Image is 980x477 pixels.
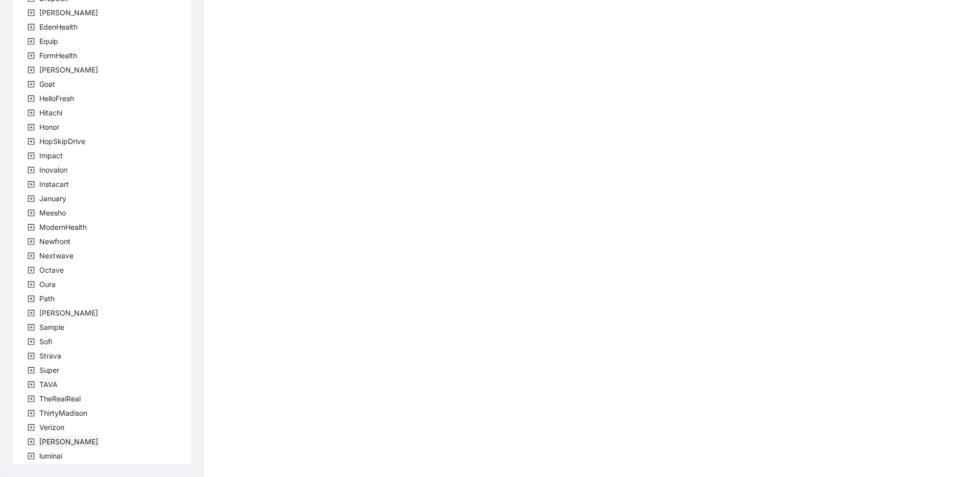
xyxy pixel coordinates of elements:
span: Garner [37,64,100,76]
span: Path [37,293,57,305]
span: TheRealReal [37,393,83,405]
span: Strava [39,351,61,360]
span: luminai [37,450,64,462]
span: plus-square [28,195,35,202]
span: Earnest [37,7,100,19]
span: ThirtyMadison [37,407,89,419]
span: January [37,193,68,205]
span: Super [37,364,61,376]
span: Newfront [37,235,72,248]
span: luminai [39,451,62,460]
span: FormHealth [37,50,79,62]
span: EdenHealth [39,22,78,31]
span: plus-square [28,181,35,188]
span: Sofi [37,336,54,348]
span: plus-square [28,152,35,159]
span: Hitachi [37,107,64,119]
span: Nextwave [37,250,76,262]
span: plus-square [28,395,35,402]
span: plus-square [28,109,35,116]
span: Hitachi [39,108,62,117]
span: plus-square [28,23,35,31]
span: Meesho [39,208,66,217]
span: Equip [37,35,60,47]
span: Oura [39,280,56,289]
span: plus-square [28,281,35,288]
span: plus-square [28,9,35,16]
span: TheRealReal [39,394,81,403]
span: Goat [37,78,57,90]
span: Inovalon [39,165,67,174]
span: HelloFresh [39,94,74,103]
span: plus-square [28,209,35,217]
span: Verizon [37,421,66,434]
span: Strava [37,350,63,362]
span: plus-square [28,38,35,45]
span: HopSkipDrive [39,137,85,146]
span: [PERSON_NAME] [39,308,98,317]
span: January [39,194,66,203]
span: plus-square [28,224,35,231]
span: Sample [37,321,66,333]
span: plus-square [28,52,35,59]
span: Path [39,294,55,303]
span: plus-square [28,267,35,274]
span: plus-square [28,238,35,245]
span: Instacart [37,178,71,190]
span: plus-square [28,252,35,259]
span: Oura [37,278,58,291]
span: Octave [37,264,66,276]
span: ModernHealth [37,221,89,233]
span: Equip [39,37,58,45]
span: ThirtyMadison [39,409,87,417]
span: plus-square [28,309,35,317]
span: Sample [39,323,64,331]
span: Instacart [39,180,69,188]
span: Nextwave [39,251,73,260]
span: HelloFresh [37,92,76,105]
span: plus-square [28,381,35,388]
span: Honor [37,121,61,133]
span: plus-square [28,438,35,445]
span: Impact [37,150,65,162]
span: [PERSON_NAME] [39,8,98,17]
span: Meesho [37,207,68,219]
span: plus-square [28,338,35,345]
span: [PERSON_NAME] [39,437,98,446]
span: plus-square [28,124,35,131]
span: Impact [39,151,63,160]
span: [PERSON_NAME] [39,65,98,74]
span: plus-square [28,66,35,74]
span: plus-square [28,166,35,174]
span: Sofi [39,337,52,346]
span: plus-square [28,352,35,360]
span: plus-square [28,324,35,331]
span: Verizon [39,423,64,432]
span: Inovalon [37,164,69,176]
span: Octave [39,266,64,274]
span: Super [39,366,59,374]
span: plus-square [28,424,35,431]
span: plus-square [28,295,35,302]
span: plus-square [28,367,35,374]
span: plus-square [28,452,35,460]
span: plus-square [28,138,35,145]
span: ModernHealth [39,223,87,231]
span: Goat [39,80,55,88]
span: Virta [37,436,100,448]
span: TAVA [37,378,60,391]
span: Newfront [39,237,70,246]
span: EdenHealth [37,21,80,33]
span: HopSkipDrive [37,135,87,148]
span: plus-square [28,81,35,88]
span: TAVA [39,380,58,389]
span: FormHealth [39,51,77,60]
span: plus-square [28,410,35,417]
span: Rothman [37,307,100,319]
span: plus-square [28,95,35,102]
span: Honor [39,123,59,131]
